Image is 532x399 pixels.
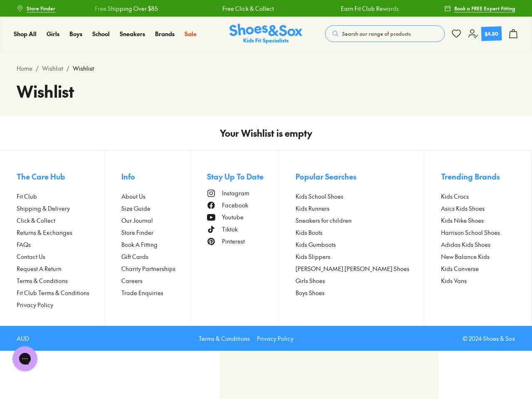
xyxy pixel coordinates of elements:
[441,192,515,201] a: Kids Crocs
[207,225,278,234] a: Tiktok
[441,240,515,249] a: Adidas Kids Shoes
[17,216,104,225] a: Click & Collect
[207,237,278,246] a: Pinterest
[229,24,303,44] img: SNS_Logo_Responsive.svg
[42,64,63,73] a: Wishlist
[296,240,424,249] a: Kids Gumboots
[17,276,68,285] span: Terms & Conditions
[17,192,104,201] a: Fit Club
[222,225,238,234] span: Tiktok
[121,240,190,249] a: Book A Fitting
[17,276,104,285] a: Terms & Conditions
[17,228,72,237] span: Returns & Exchanges
[121,216,190,225] a: Our Journal
[47,30,59,38] span: Girls
[207,201,278,209] a: Facebook
[120,30,145,38] a: Sneakers
[296,192,343,201] span: Kids School Shoes
[69,30,82,38] span: Boys
[47,30,59,38] a: Girls
[207,171,264,182] span: Stay Up To Date
[121,171,135,182] span: Info
[121,252,148,261] span: Gift Cards
[17,204,70,213] span: Shipping & Delivery
[444,1,515,16] a: Book a FREE Expert Fitting
[441,264,479,273] span: Kids Converse
[121,167,190,185] button: Info
[342,30,411,37] span: Search our range of products
[222,201,248,209] span: Facebook
[296,252,330,261] span: Kids Slippers
[121,204,150,213] span: Size Guide
[14,30,37,38] a: Shop All
[441,276,467,285] span: Kids Vans
[454,5,515,12] span: Book a FREE Expert Fitting
[296,264,409,273] span: [PERSON_NAME] [PERSON_NAME] Shoes
[296,216,424,225] a: Sneakers for children
[14,30,37,38] span: Shop All
[17,79,515,103] h1: Wishlist
[121,288,190,297] a: Trade Enquiries
[120,30,145,38] span: Sneakers
[121,228,190,237] a: Store Finder
[441,252,490,261] span: New Balance Kids
[121,288,163,297] span: Trade Enquiries
[296,288,325,297] span: Boys Shoes
[222,189,249,197] span: Instagram
[92,30,110,38] span: School
[207,213,278,222] a: Youtube
[121,276,143,285] span: Careers
[220,126,312,140] h4: Your Wishlist is empty
[296,216,352,225] span: Sneakers for children
[296,288,424,297] a: Boys Shoes
[199,334,250,343] a: Terms & Conditions
[17,167,104,185] button: The Care Hub
[17,300,53,309] span: Privacy Policy
[296,228,424,237] a: Kids Boots
[296,264,424,273] a: [PERSON_NAME] [PERSON_NAME] Shoes
[121,264,190,273] a: Charity Partnerships
[121,204,190,213] a: Size Guide
[222,237,245,246] span: Pinterest
[27,5,55,12] span: Store Finder
[296,192,424,201] a: Kids School Shoes
[8,343,42,374] iframe: Gorgias live chat messenger
[155,30,175,38] span: Brands
[441,204,515,213] a: Asics Kids Shoes
[441,228,500,237] span: Harrison School Shoes
[468,27,502,41] a: $4.80
[121,228,153,237] span: Store Finder
[17,240,31,249] span: FAQs
[441,192,469,201] span: Kids Crocs
[17,192,37,201] span: Fit Club
[341,4,399,13] a: Earn Fit Club Rewards
[17,240,104,249] a: FAQs
[296,204,424,213] a: Kids Runners
[17,171,65,182] span: The Care Hub
[296,240,336,249] span: Kids Gumboots
[296,228,323,237] span: Kids Boots
[95,4,158,13] a: Free Shipping Over $85
[69,30,82,38] a: Boys
[17,252,45,261] span: Contact Us
[441,167,515,185] button: Trending Brands
[229,24,303,44] a: Shoes & Sox
[441,252,515,261] a: New Balance Kids
[325,25,445,42] button: Search our range of products
[17,64,515,73] div: / /
[296,276,424,285] a: Girls Shoes
[441,216,515,225] a: Kids Nike Shoes
[17,288,104,297] a: Fit Club Terms & Conditions
[441,264,515,273] a: Kids Converse
[73,64,94,73] span: Wishlist
[441,204,485,213] span: Asics Kids Shoes
[296,167,424,185] button: Popular Searches
[296,252,424,261] a: Kids Slippers
[207,167,278,185] button: Stay Up To Date
[17,264,104,273] a: Request A Return
[441,171,500,182] span: Trending Brands
[185,30,197,38] a: Sale
[17,204,104,213] a: Shipping & Delivery
[17,1,55,16] a: Store Finder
